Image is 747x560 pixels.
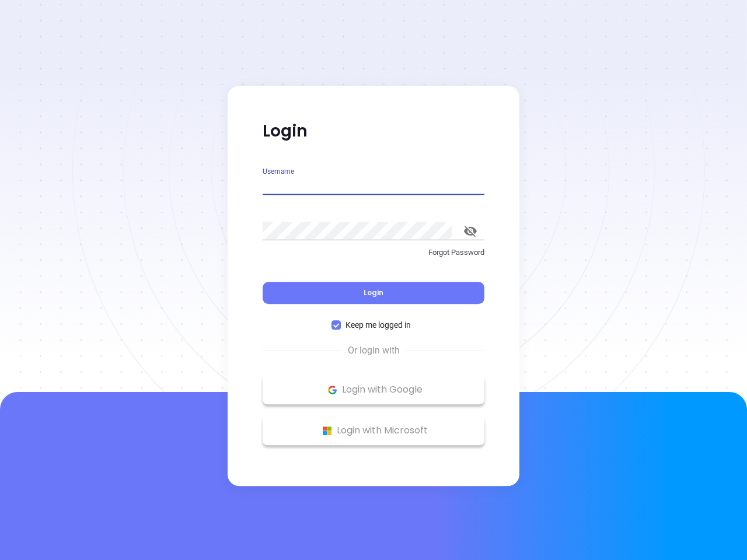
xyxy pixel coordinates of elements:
[263,247,484,268] a: Forgot Password
[263,168,294,175] label: Username
[341,318,416,331] span: Keep me logged in
[268,381,479,398] p: Login with Google
[263,375,484,404] button: Google Logo Login with Google
[342,344,406,358] span: Or login with
[364,288,383,297] span: Login
[268,422,479,439] p: Login with Microsoft
[263,416,484,445] button: Microsoft Logo Login with Microsoft
[263,282,484,304] button: Login
[263,121,484,142] p: Login
[325,383,340,397] img: Google Logo
[456,217,484,245] button: toggle password visibility
[320,423,334,438] img: Microsoft Logo
[263,247,484,258] p: Forgot Password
